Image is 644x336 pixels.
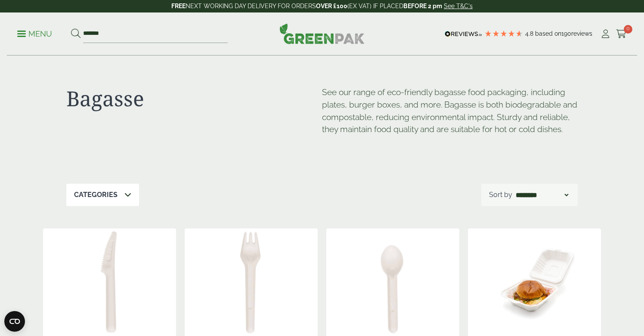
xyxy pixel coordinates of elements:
p: See our range of eco-friendly bagasse food packaging, including plates, burger boxes, and more. B... [322,86,578,136]
span: 0 [624,25,632,34]
a: 0 [616,28,627,40]
i: My Account [600,30,611,38]
p: Menu [17,29,52,39]
img: REVIEWS.io [445,31,482,37]
strong: OVER £100 [316,3,347,9]
a: Menu [17,29,52,37]
strong: BEFORE 2 pm [403,3,442,9]
span: 190 [561,30,571,37]
i: Cart [616,30,627,38]
p: Categories [74,190,118,200]
img: GreenPak Supplies [279,23,365,44]
button: Open CMP widget [4,311,25,332]
a: See T&C's [444,3,473,9]
div: 4.79 Stars [484,30,523,37]
p: Sort by [489,190,512,200]
span: reviews [571,30,592,37]
select: Shop order [514,190,570,200]
h1: Bagasse [66,86,322,111]
img: Bagasse Spoon [326,228,459,336]
img: Bagasse Fork [185,228,318,336]
span: 4.8 [525,30,535,37]
img: Bagasse Knife [43,228,176,336]
strong: FREE [171,3,186,9]
img: 2420009 Bagasse Burger Box open with food [468,228,601,336]
span: Based on [535,30,561,37]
